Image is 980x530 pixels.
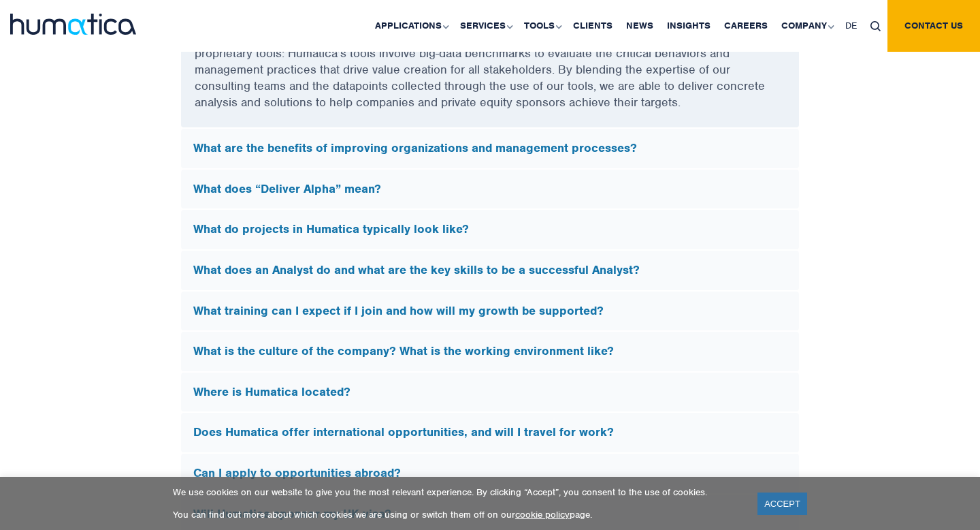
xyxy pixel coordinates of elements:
[173,486,740,498] p: We use cookies on our website to give you the most relevant experience. By clicking “Accept”, you...
[193,466,787,481] h5: Can I apply to opportunities abroad?
[193,304,787,319] h5: What training can I expect if I join and how will my growth be supported?
[515,509,570,520] a: cookie policy
[193,141,787,156] h5: What are the benefits of improving organizations and management processes?
[173,509,740,520] p: You can find out more about which cookies we are using or switch them off on our page.
[757,493,807,515] a: ACCEPT
[193,425,787,440] h5: Does Humatica offer international opportunities, and will I travel for work?
[193,344,787,359] h5: What is the culture of the company? What is the working environment like?
[193,263,787,278] h5: What does an Analyst do and what are the key skills to be a successful Analyst?
[193,222,787,237] h5: What do projects in Humatica typically look like?
[193,182,787,197] h5: What does “Deliver Alpha” mean?
[195,29,785,127] p: Our projects are grounded in “fact-based transparency” which is possible thanks to the support of...
[870,21,881,31] img: search_icon
[10,14,136,35] img: logo
[193,385,787,400] h5: Where is Humatica located?
[845,20,857,31] span: DE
